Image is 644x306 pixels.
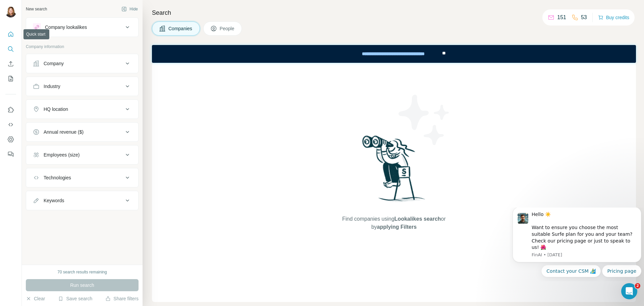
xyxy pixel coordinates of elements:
button: HQ location [26,101,138,117]
button: Industry [26,78,138,94]
p: Message from FinAI, sent 1w ago [22,44,126,50]
div: Hello ☀️ Want to ensure you choose the most suitable Surfe plan for you and your team? Check our ... [22,4,126,43]
button: Buy credits [598,13,629,22]
p: 151 [557,13,566,21]
p: 53 [581,13,587,21]
button: Annual revenue ($) [26,124,138,140]
button: Share filters [105,295,139,302]
iframe: Intercom notifications message [510,208,644,281]
div: Industry [44,83,60,90]
button: Search [5,43,16,55]
div: Technologies [44,174,71,181]
button: My lists [5,73,16,85]
p: Company information [26,44,139,50]
button: Company lookalikes [26,19,138,35]
button: Company [26,55,138,72]
div: Employees (size) [44,151,79,158]
span: applying Filters [377,224,417,230]
iframe: Banner [152,45,636,63]
img: Avatar [5,7,16,17]
div: HQ location [44,106,68,113]
div: Keywords [44,197,64,204]
button: Quick reply: Contact your CSM 🏄‍♂️ [32,57,91,70]
button: Use Surfe API [5,119,16,131]
button: Employees (size) [26,147,138,163]
div: Company [44,60,64,67]
div: Message content [22,4,126,43]
span: People [220,25,235,32]
button: Clear [26,295,45,302]
div: Company lookalikes [45,24,87,31]
img: Profile image for FinAI [8,5,18,16]
h4: Search [152,8,636,17]
button: Technologies [26,170,138,186]
button: Hide [117,4,143,14]
button: Save search [58,295,92,302]
button: Enrich CSV [5,58,16,70]
div: Quick reply options [3,57,131,70]
span: 2 [635,283,640,289]
div: New search [26,6,47,12]
button: Feedback [5,148,16,160]
button: Quick start [5,28,16,40]
button: Dashboard [5,133,16,145]
button: Use Surfe on LinkedIn [5,104,16,116]
img: Surfe Illustration - Stars [394,90,454,150]
img: Surfe Illustration - Woman searching with binoculars [359,134,429,209]
div: Annual revenue ($) [44,129,84,135]
span: Companies [168,25,193,32]
div: 70 search results remaining [57,269,107,275]
span: Lookalikes search [394,216,441,222]
button: Keywords [26,192,138,209]
span: Find companies using or by [340,215,447,231]
iframe: Intercom live chat [621,283,637,299]
button: Quick reply: Pricing page [92,57,131,70]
